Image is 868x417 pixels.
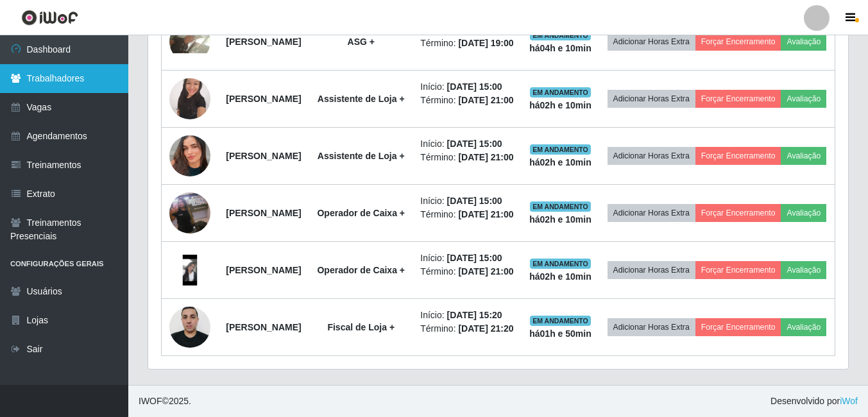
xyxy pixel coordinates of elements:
[529,271,591,282] strong: há 02 h e 10 min
[458,209,513,219] time: [DATE] 21:00
[226,151,301,161] strong: [PERSON_NAME]
[529,157,591,167] strong: há 02 h e 10 min
[447,196,502,206] time: [DATE] 15:00
[695,261,781,279] button: Forçar Encerramento
[420,94,514,107] li: Término:
[226,37,301,47] strong: [PERSON_NAME]
[695,204,781,222] button: Forçar Encerramento
[317,265,405,275] strong: Operador de Caixa +
[139,396,162,406] span: IWOF
[695,33,781,51] button: Forçar Encerramento
[447,253,502,263] time: [DATE] 15:00
[420,322,514,336] li: Término:
[169,119,210,192] img: 1750801890236.jpeg
[530,259,591,269] span: EM ANDAMENTO
[447,310,502,320] time: [DATE] 15:20
[529,100,591,110] strong: há 02 h e 10 min
[318,151,405,161] strong: Assistente de Loja +
[420,151,514,164] li: Término:
[529,43,591,53] strong: há 04 h e 10 min
[420,80,514,94] li: Início:
[226,265,301,275] strong: [PERSON_NAME]
[781,261,826,279] button: Avaliação
[608,147,695,165] button: Adicionar Horas Extra
[608,33,695,51] button: Adicionar Horas Extra
[420,137,514,151] li: Início:
[781,147,826,165] button: Avaliação
[530,316,591,326] span: EM ANDAMENTO
[608,204,695,222] button: Adicionar Horas Extra
[318,94,405,104] strong: Assistente de Loja +
[226,208,301,218] strong: [PERSON_NAME]
[530,144,591,155] span: EM ANDAMENTO
[458,266,513,277] time: [DATE] 21:00
[348,37,375,47] strong: ASG +
[608,318,695,336] button: Adicionar Horas Extra
[226,322,301,332] strong: [PERSON_NAME]
[327,322,395,332] strong: Fiscal de Loja +
[608,90,695,108] button: Adicionar Horas Extra
[420,265,514,278] li: Término:
[169,255,210,285] img: 1737655206181.jpeg
[529,214,591,225] strong: há 02 h e 10 min
[695,90,781,108] button: Forçar Encerramento
[608,261,695,279] button: Adicionar Horas Extra
[781,90,826,108] button: Avaliação
[21,10,78,26] img: CoreUI Logo
[530,87,591,98] span: EM ANDAMENTO
[529,328,591,339] strong: há 01 h e 50 min
[781,204,826,222] button: Avaliação
[226,94,301,104] strong: [PERSON_NAME]
[530,30,591,40] span: EM ANDAMENTO
[781,318,826,336] button: Avaliação
[530,201,591,212] span: EM ANDAMENTO
[169,300,210,354] img: 1730211202642.jpeg
[420,309,514,322] li: Início:
[447,81,502,92] time: [DATE] 15:00
[169,176,210,250] img: 1725070298663.jpeg
[458,38,513,48] time: [DATE] 19:00
[420,37,514,50] li: Término:
[458,95,513,105] time: [DATE] 21:00
[770,395,858,408] span: Desenvolvido por
[139,395,191,408] span: © 2025 .
[458,323,513,334] time: [DATE] 21:20
[317,208,405,218] strong: Operador de Caixa +
[420,194,514,208] li: Início:
[169,30,210,53] img: 1757146664616.jpeg
[447,139,502,149] time: [DATE] 15:00
[420,251,514,265] li: Início:
[420,208,514,221] li: Término:
[781,33,826,51] button: Avaliação
[458,152,513,162] time: [DATE] 21:00
[840,396,858,406] a: iWof
[169,71,210,126] img: 1681745835529.jpeg
[695,147,781,165] button: Forçar Encerramento
[695,318,781,336] button: Forçar Encerramento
